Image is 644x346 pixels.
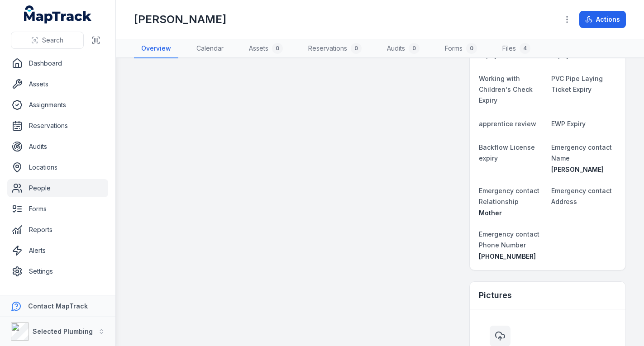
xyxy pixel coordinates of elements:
[466,43,477,54] div: 0
[7,242,108,260] a: Alerts
[7,262,108,280] a: Settings
[495,39,538,58] a: Files4
[7,200,108,218] a: Forms
[28,302,88,310] strong: Contact MapTrack
[33,327,93,335] strong: Selected Plumbing
[479,252,536,260] span: [PHONE_NUMBER]
[7,117,108,135] a: Reservations
[380,39,427,58] a: Audits0
[479,143,535,162] span: Backflow License expiry
[7,75,108,93] a: Assets
[479,120,536,128] span: apprentice review
[7,96,108,114] a: Assignments
[24,5,92,24] a: MapTrack
[551,75,603,93] span: PVC Pipe Laying Ticket Expiry
[351,43,362,54] div: 0
[42,36,63,45] span: Search
[189,39,231,58] a: Calendar
[551,120,586,128] span: EWP Expiry
[479,187,539,205] span: Emergency contact Relationship
[479,209,502,217] span: Mother
[272,43,283,54] div: 0
[579,11,626,28] button: Actions
[11,32,84,49] button: Search
[438,39,484,58] a: Forms0
[479,230,539,249] span: Emergency contact Phone Number
[301,39,369,58] a: Reservations0
[7,179,108,197] a: People
[7,221,108,239] a: Reports
[7,158,108,176] a: Locations
[134,39,178,58] a: Overview
[551,166,604,173] span: [PERSON_NAME]
[551,187,612,205] span: Emergency contact Address
[551,143,612,162] span: Emergency contact Name
[479,75,533,104] span: Working with Children's Check Expiry
[7,54,108,72] a: Dashboard
[242,39,290,58] a: Assets0
[479,289,512,302] h3: Pictures
[520,43,530,54] div: 4
[409,43,420,54] div: 0
[134,12,226,27] h1: [PERSON_NAME]
[7,137,108,156] a: Audits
